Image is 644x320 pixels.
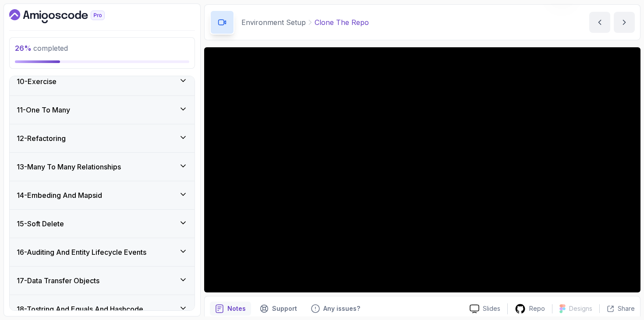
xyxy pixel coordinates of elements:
button: 13-Many To Many Relationships [10,153,195,181]
p: Share [618,304,635,313]
button: 10-Exercise [10,67,195,95]
button: Support button [255,302,302,316]
h3: 11 - One To Many [17,105,70,115]
button: 14-Embeding And Mapsid [10,181,195,209]
h3: 13 - Many To Many Relationships [17,162,121,172]
a: Dashboard [9,9,125,23]
p: Repo [529,304,545,313]
h3: 15 - Soft Delete [17,218,64,229]
button: 12-Refactoring [10,124,195,152]
button: 17-Data Transfer Objects [10,267,195,295]
button: 11-One To Many [10,96,195,124]
h3: 17 - Data Transfer Objects [17,275,99,286]
iframe: 1 - Clone The Repo [204,47,640,292]
p: Any issues? [323,304,360,313]
a: Repo [508,303,552,314]
h3: 14 - Embeding And Mapsid [17,190,102,200]
p: Environment Setup [241,17,306,28]
button: 15-Soft Delete [10,210,195,238]
h3: 16 - Auditing And Entity Lifecycle Events [17,247,146,257]
button: next content [614,12,635,33]
h3: 18 - Tostring And Equals And Hashcode [17,304,143,314]
button: Feedback button [306,302,365,316]
span: completed [15,44,68,53]
button: previous content [589,12,610,33]
button: Share [599,304,635,313]
h3: 12 - Refactoring [17,133,66,144]
p: Slides [483,304,500,313]
span: 26 % [15,44,32,53]
p: Designs [569,304,592,313]
h3: 10 - Exercise [17,76,57,87]
button: 16-Auditing And Entity Lifecycle Events [10,238,195,266]
p: Clone The Repo [315,17,369,28]
p: Notes [227,304,246,313]
a: Slides [463,304,507,313]
p: Support [272,304,297,313]
button: notes button [210,302,251,316]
